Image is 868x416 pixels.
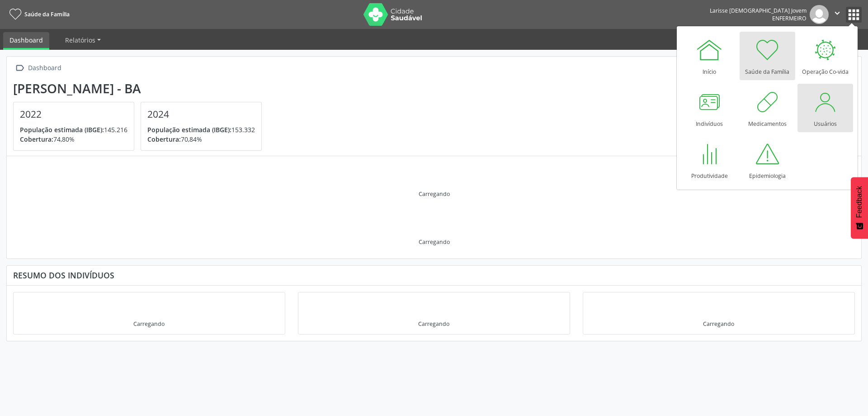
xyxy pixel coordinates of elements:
div: Larisse [DEMOGRAPHIC_DATA] Jovem [710,7,807,14]
h4: 2024 [147,109,255,120]
a: Operação Co-vida [797,32,853,80]
p: 74,80% [20,134,127,144]
span: Relatórios [65,36,95,44]
i:  [13,62,26,75]
div: [PERSON_NAME] - BA [13,81,268,96]
button: apps [846,7,862,23]
span: Saúde da Família [24,10,70,18]
span: Cobertura: [20,135,53,143]
div: Dashboard [26,62,63,75]
i:  [832,8,842,18]
div: Carregando [133,320,165,328]
p: 70,84% [147,134,255,144]
div: Carregando [419,190,450,198]
a: Produtividade [682,136,737,184]
p: 153.332 [147,125,255,134]
span: Feedback [855,186,863,218]
a: Usuários [797,84,853,132]
img: img [810,5,829,24]
span: População estimada (IBGE): [147,125,231,134]
button: Feedback - Mostrar pesquisa [851,177,868,239]
div: Carregando [418,320,449,328]
a: Saúde da Família [740,32,795,80]
a: Epidemiologia [740,136,795,184]
a: Saúde da Família [6,7,70,22]
p: 145.216 [20,125,127,134]
a: Relatórios [59,32,107,48]
a: Início [682,32,737,80]
a: Indivíduos [682,84,737,132]
a: Dashboard [3,32,49,50]
button:  [829,5,846,24]
div: Carregando [703,320,734,328]
div: Carregando [419,238,450,246]
a: Medicamentos [740,84,795,132]
h4: 2022 [20,109,127,120]
span: Cobertura: [147,135,181,143]
span: Enfermeiro [772,14,807,22]
span: População estimada (IBGE): [20,125,104,134]
div: Resumo dos indivíduos [13,270,855,280]
a:  Dashboard [13,62,63,75]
